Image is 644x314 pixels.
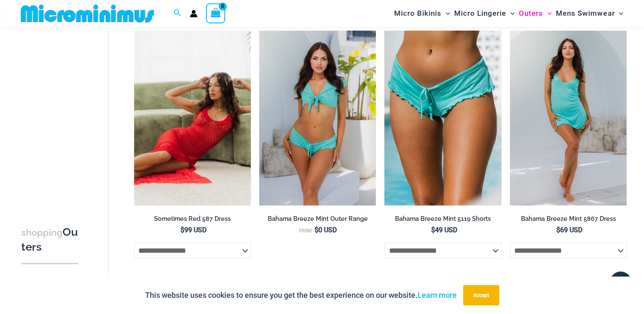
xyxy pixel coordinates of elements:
[180,226,206,234] bdi: 99 USD
[134,31,251,206] img: Sometimes Red 587 Dress 09
[259,31,376,206] img: Bahama Breeze Mint 9116 Crop Top 5119 Shorts 01v2
[134,215,251,226] a: Sometimes Red 587 Dress
[392,3,452,24] a: Micro BikinisMenu ToggleMenu Toggle
[17,4,157,23] img: MM SHOP LOGO FLAT
[517,3,554,24] a: OutersMenu ToggleMenu Toggle
[519,3,543,24] span: Outers
[556,3,615,24] span: Mens Swimwear
[174,8,181,19] a: Search icon link
[431,226,457,234] bdi: 49 USD
[206,3,226,23] a: View Shopping Cart, empty
[391,1,627,26] nav: Site Navigation
[384,215,501,226] a: Bahama Breeze Mint 5119 Shorts
[554,3,625,24] a: Mens SwimwearMenu ToggleMenu Toggle
[394,3,441,24] span: Micro Bikinis
[452,3,517,24] a: Micro LingerieMenu ToggleMenu Toggle
[506,3,515,24] span: Menu Toggle
[556,226,582,234] bdi: 69 USD
[384,31,501,206] img: Bahama Breeze Mint 5119 Shorts 01
[384,215,501,223] h2: Bahama Breeze Mint 5119 Shorts
[21,29,98,199] iframe: TrustedSite Certified
[21,227,63,238] span: shopping
[510,215,627,223] h2: Bahama Breeze Mint 5867 Dress
[454,3,506,24] span: Micro Lingerie
[190,10,197,17] a: Account icon link
[384,31,501,206] a: Bahama Breeze Mint 5119 Shorts 01Bahama Breeze Mint 5119 Shorts 02Bahama Breeze Mint 5119 Shorts 02
[299,228,312,234] span: From:
[510,31,627,206] img: Bahama Breeze Mint 5867 Dress 01
[556,226,560,234] span: $
[21,225,78,254] h3: Outers
[259,31,376,206] a: Bahama Breeze Mint 9116 Crop Top 5119 Shorts 01v2Bahama Breeze Mint 9116 Crop Top 5119 Shorts 04v...
[510,31,627,206] a: Bahama Breeze Mint 5867 Dress 01Bahama Breeze Mint 5867 Dress 03Bahama Breeze Mint 5867 Dress 03
[431,226,435,234] span: $
[543,3,552,24] span: Menu Toggle
[315,226,337,234] bdi: 0 USD
[180,226,184,234] span: $
[510,215,627,226] a: Bahama Breeze Mint 5867 Dress
[259,215,376,223] h2: Bahama Breeze Mint Outer Range
[615,3,623,24] span: Menu Toggle
[441,3,450,24] span: Menu Toggle
[315,226,318,234] span: $
[145,289,457,302] p: This website uses cookies to ensure you get the best experience on our website.
[259,215,376,226] a: Bahama Breeze Mint Outer Range
[134,31,251,206] a: Sometimes Red 587 Dress 10Sometimes Red 587 Dress 09Sometimes Red 587 Dress 09
[463,285,499,305] button: Accept
[418,291,457,300] a: Learn more
[134,215,251,223] h2: Sometimes Red 587 Dress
